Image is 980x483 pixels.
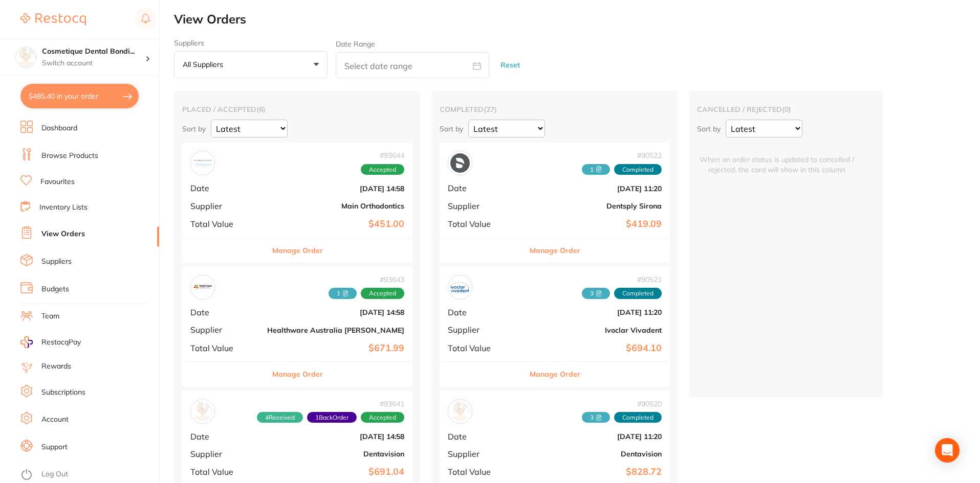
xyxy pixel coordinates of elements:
span: Accepted [361,288,404,299]
span: Received [257,412,303,423]
img: Main Orthodontics [193,153,212,173]
span: Back orders [307,412,357,423]
b: Dentsply Sirona [525,202,662,210]
b: $419.09 [525,219,662,229]
a: RestocqPay [20,336,81,348]
button: Manage Order [530,362,580,386]
b: $694.10 [525,343,662,354]
h2: cancelled / rejected ( 0 ) [697,105,875,114]
label: Suppliers [174,39,328,47]
span: Total Value [448,219,516,228]
img: Dentavision [193,402,212,421]
span: Completed [614,164,662,175]
img: Dentavision [450,402,470,421]
button: Log Out [20,467,156,483]
b: $671.99 [267,343,404,354]
span: Total Value [190,219,259,228]
span: Completed [614,412,662,423]
span: Supplier [190,449,259,458]
b: [DATE] 11:20 [525,185,662,193]
a: Subscriptions [41,387,85,398]
p: Sort by [697,124,721,133]
span: Received [582,412,610,423]
div: Main Orthodontics#93644AcceptedDate[DATE] 14:58SupplierMain OrthodonticsTotal Value$451.00Manage ... [182,143,412,263]
a: Account [41,415,69,425]
b: [DATE] 11:20 [525,432,662,441]
span: # 93641 [257,400,404,408]
span: # 93644 [361,151,404,159]
h4: Cosmetique Dental Bondi Junction [42,47,145,57]
a: Suppliers [41,257,72,267]
span: Supplier [448,449,516,458]
b: [DATE] 11:20 [525,308,662,316]
a: Log Out [41,469,68,479]
button: Reset [497,52,523,79]
a: Team [41,311,59,321]
b: Ivoclar Vivadent [525,326,662,334]
span: RestocqPay [41,337,81,348]
a: Dashboard [41,123,77,133]
p: Sort by [440,124,463,133]
h2: placed / accepted ( 6 ) [182,105,412,114]
button: Manage Order [530,238,580,263]
span: Date [190,308,259,317]
span: Total Value [448,467,516,476]
img: Ivoclar Vivadent [450,278,470,297]
p: Switch account [42,58,145,68]
span: Date [448,308,516,317]
b: $451.00 [267,219,404,229]
span: Total Value [448,343,516,353]
b: Dentavision [525,450,662,458]
a: View Orders [41,229,85,239]
b: Dentavision [267,450,404,458]
span: Supplier [448,325,516,334]
span: Accepted [361,412,404,423]
input: Select date range [336,52,489,78]
b: [DATE] 14:58 [267,308,404,316]
button: All suppliers [174,51,328,79]
span: When an order status is updated to cancelled / rejected, the card will show in this column [697,143,857,175]
b: Healthware Australia [PERSON_NAME] [267,326,404,334]
button: Manage Order [272,238,323,263]
span: Date [190,183,259,193]
button: $485.40 in your order [20,84,139,108]
div: Healthware Australia Ridley#936431 AcceptedDate[DATE] 14:58SupplierHealthware Australia [PERSON_N... [182,267,412,387]
span: Received [329,288,357,299]
a: Inventory Lists [39,202,88,213]
span: # 90522 [582,151,662,159]
img: RestocqPay [20,336,33,348]
b: $828.72 [525,467,662,477]
a: Favourites [40,177,75,187]
span: Accepted [361,164,404,175]
b: $691.04 [267,467,404,477]
b: Main Orthodontics [267,202,404,210]
span: Total Value [190,343,259,353]
img: Dentsply Sirona [450,153,470,173]
span: Received [582,164,610,175]
a: Budgets [41,284,69,294]
span: Supplier [190,325,259,334]
label: Date Range [336,40,375,48]
h2: View Orders [174,12,980,27]
img: Healthware Australia Ridley [193,278,212,297]
span: Date [448,432,516,441]
b: [DATE] 14:58 [267,432,404,441]
span: Supplier [448,201,516,211]
span: Completed [614,288,662,299]
h2: completed ( 27 ) [440,105,670,114]
span: Supplier [190,201,259,211]
b: [DATE] 14:58 [267,185,404,193]
a: Restocq Logo [20,8,86,31]
a: Rewards [41,361,71,372]
div: Open Intercom Messenger [935,438,960,463]
span: Total Value [190,467,259,476]
span: # 93643 [329,275,404,284]
span: Date [190,432,259,441]
span: # 90520 [582,400,662,408]
a: Support [41,442,68,452]
p: Sort by [182,124,206,133]
button: Manage Order [272,362,323,386]
a: Browse Products [41,151,98,161]
p: All suppliers [183,60,227,69]
span: Date [448,183,516,193]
